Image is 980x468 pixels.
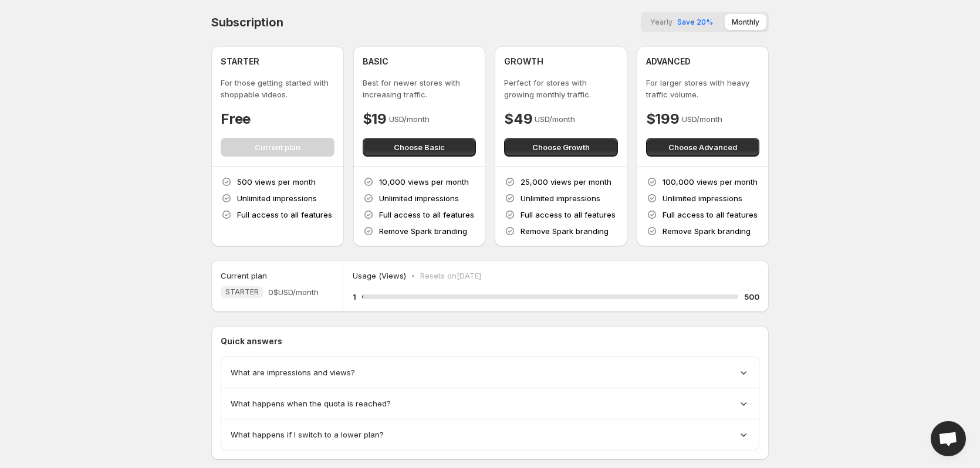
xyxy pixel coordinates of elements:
[379,225,467,237] p: Remove Spark branding
[221,56,259,67] h4: STARTER
[504,77,618,100] p: Perfect for stores with growing monthly traffic.
[663,209,758,221] p: Full access to all features
[646,56,691,67] h4: ADVANCED
[237,176,316,188] p: 500 views per month
[646,138,760,157] button: Choose Advanced
[744,291,759,303] h5: 500
[389,113,430,125] p: USD/month
[532,141,590,153] span: Choose Growth
[931,421,966,456] a: Open chat
[231,367,355,378] span: What are impressions and views?
[225,287,259,297] span: STARTER
[663,225,751,237] p: Remove Spark branding
[379,209,474,221] p: Full access to all features
[663,176,758,188] p: 100,000 views per month
[663,192,742,204] p: Unlimited impressions
[677,18,713,26] span: Save 20%
[353,270,406,282] p: Usage (Views)
[221,335,759,347] p: Quick answers
[363,110,387,128] h4: $19
[668,141,737,153] span: Choose Advanced
[379,176,469,188] p: 10,000 views per month
[231,398,391,409] span: What happens when the quota is reached?
[237,192,317,204] p: Unlimited impressions
[535,113,575,125] p: USD/month
[237,209,332,221] p: Full access to all features
[411,270,415,282] p: •
[211,15,283,29] h4: Subscription
[221,270,267,282] h5: Current plan
[521,225,609,237] p: Remove Spark branding
[363,77,477,100] p: Best for newer stores with increasing traffic.
[363,138,477,157] button: Choose Basic
[504,138,618,157] button: Choose Growth
[379,192,459,204] p: Unlimited impressions
[221,77,334,100] p: For those getting started with shoppable videos.
[353,291,356,303] h5: 1
[504,110,532,128] h4: $49
[521,209,616,221] p: Full access to all features
[521,176,611,188] p: 25,000 views per month
[643,14,720,30] button: YearlySave 20%
[646,110,680,128] h4: $199
[725,14,766,30] button: Monthly
[420,270,481,282] p: Resets on [DATE]
[521,192,600,204] p: Unlimited impressions
[231,429,384,440] span: What happens if I switch to a lower plan?
[394,141,445,153] span: Choose Basic
[650,18,673,26] span: Yearly
[646,77,760,100] p: For larger stores with heavy traffic volume.
[268,286,319,298] span: 0$ USD/month
[682,113,722,125] p: USD/month
[504,56,543,67] h4: GROWTH
[363,56,388,67] h4: BASIC
[221,110,251,128] h4: Free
